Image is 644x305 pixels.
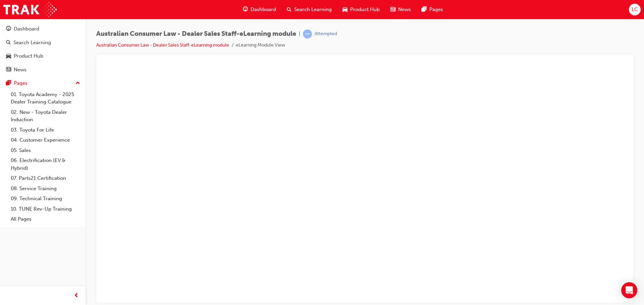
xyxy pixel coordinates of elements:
[13,39,51,47] div: Search Learning
[8,145,83,156] a: 05. Sales
[6,53,11,59] span: car-icon
[315,31,337,37] div: Attempted
[74,292,79,300] span: prev-icon
[632,6,638,13] span: LC
[6,80,11,86] span: pages-icon
[281,3,337,16] a: search-iconSearch Learning
[8,135,83,145] a: 04. Customer Experience
[6,40,11,46] span: search-icon
[96,30,296,38] span: Australian Consumer Law - Dealer Sales Staff-eLearning module
[422,5,427,14] span: pages-icon
[8,214,83,224] a: All Pages
[8,194,83,204] a: 09. Technical Training
[3,50,83,62] a: Product Hub
[6,67,11,73] span: news-icon
[3,36,83,49] a: Search Learning
[8,89,83,107] a: 01. Toyota Academy - 2025 Dealer Training Catalogue
[8,204,83,214] a: 10. TUNE Rev-Up Training
[385,3,416,16] a: news-iconNews
[3,2,57,17] img: Trak
[350,6,380,13] span: Product Hub
[3,21,83,77] button: DashboardSearch LearningProduct HubNews
[3,23,83,35] a: Dashboard
[8,107,83,125] a: 02. New - Toyota Dealer Induction
[621,282,637,298] div: Open Intercom Messenger
[251,6,276,13] span: Dashboard
[299,30,300,38] span: |
[390,5,395,14] span: news-icon
[75,79,80,88] span: up-icon
[416,3,448,16] a: pages-iconPages
[337,3,385,16] a: car-iconProduct Hub
[8,173,83,183] a: 07. Parts21 Certification
[342,5,347,14] span: car-icon
[398,6,411,13] span: News
[303,29,312,39] span: learningRecordVerb_ATTEMPT-icon
[3,64,83,76] a: News
[294,6,332,13] span: Search Learning
[429,6,443,13] span: Pages
[237,3,281,16] a: guage-iconDashboard
[14,79,28,87] div: Pages
[3,77,83,89] button: Pages
[14,25,39,33] div: Dashboard
[629,4,641,15] button: LC
[236,42,285,49] li: eLearning Module View
[8,125,83,135] a: 03. Toyota For Life
[8,155,83,173] a: 06. Electrification (EV & Hybrid)
[14,66,26,74] div: News
[8,183,83,194] a: 08. Service Training
[14,52,43,60] div: Product Hub
[96,42,229,48] a: Australian Consumer Law - Dealer Sales Staff-eLearning module
[243,5,248,14] span: guage-icon
[287,5,291,14] span: search-icon
[6,26,11,32] span: guage-icon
